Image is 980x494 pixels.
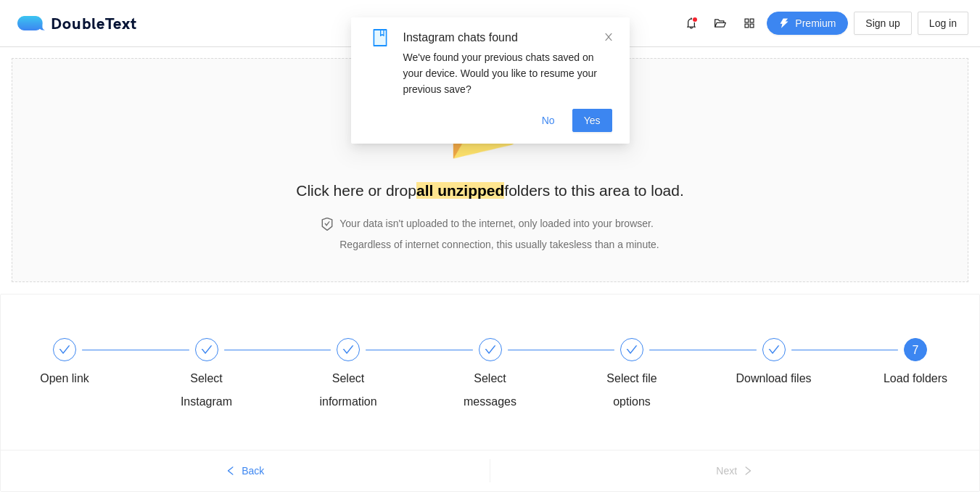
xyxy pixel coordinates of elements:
[59,344,70,355] span: check
[339,215,659,231] h4: Your data isn't uploaded to the internet, only loaded into your browser.
[929,15,957,31] span: Log in
[590,338,732,413] div: Select file options
[17,16,137,30] div: DoubleText
[403,29,612,46] div: Instagram chats found
[40,367,89,390] div: Open link
[165,338,307,413] div: Select Instagram
[795,15,836,31] span: Premium
[226,466,236,477] span: left
[779,18,789,30] span: thunderbolt
[626,344,638,355] span: check
[913,344,919,356] span: 7
[572,109,612,132] button: Yes
[242,463,264,479] span: Back
[1,459,490,482] button: leftBack
[768,344,780,355] span: check
[342,344,354,355] span: check
[306,338,448,413] div: Select information
[865,15,899,31] span: Sign up
[490,459,980,482] button: Nextright
[854,12,911,35] button: Sign up
[371,29,389,46] span: book
[306,367,390,413] div: Select information
[448,367,532,413] div: Select messages
[738,17,760,29] span: appstore
[590,367,674,413] div: Select file options
[22,338,165,390] div: Open link
[604,32,614,42] span: close
[873,338,958,390] div: 7Load folders
[296,178,684,202] h2: Click here or drop folders to this area to load.
[165,367,249,413] div: Select Instagram
[736,367,811,390] div: Download files
[416,182,504,199] strong: all unzipped
[339,239,659,250] span: Regardless of internet connection, this usually takes less than a minute .
[17,16,51,30] img: logo
[767,12,848,35] button: thunderboltPremium
[709,12,732,35] button: folder-open
[403,49,612,97] div: We've found your previous chats saved on your device. Would you like to resume your previous save?
[485,344,496,355] span: check
[17,16,137,30] a: logoDoubleText
[321,218,334,231] span: safety-certificate
[709,17,731,29] span: folder-open
[732,338,874,390] div: Download files
[884,367,947,390] div: Load folders
[918,12,968,35] button: Log in
[530,109,567,132] button: No
[584,112,601,128] span: Yes
[680,17,702,29] span: bell
[448,338,590,413] div: Select messages
[542,112,555,128] span: No
[680,12,703,35] button: bell
[201,344,213,355] span: check
[738,12,761,35] button: appstore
